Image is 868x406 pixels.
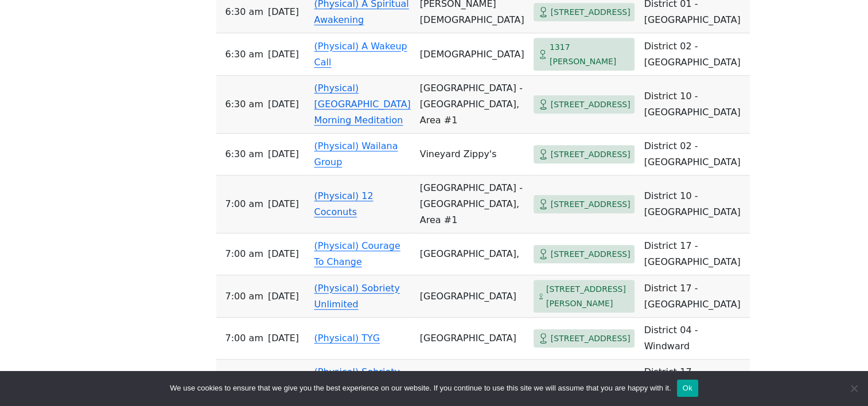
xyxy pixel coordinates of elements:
[170,382,671,394] span: We use cookies to ensure that we give you the best experience on our website. If you continue to ...
[639,76,749,134] td: District 10 - [GEOGRAPHIC_DATA]
[415,318,529,360] td: [GEOGRAPHIC_DATA]
[314,41,407,68] a: (Physical) A Wakeup Call
[268,96,299,112] span: [DATE]
[848,382,859,394] span: No
[268,246,299,262] span: [DATE]
[268,196,299,212] span: [DATE]
[551,197,630,212] span: [STREET_ADDRESS]
[546,282,630,310] span: [STREET_ADDRESS][PERSON_NAME]
[225,196,263,212] span: 7:00 AM
[314,283,400,310] a: (Physical) Sobriety Unlimited
[551,147,630,162] span: [STREET_ADDRESS]
[639,33,749,76] td: District 02 - [GEOGRAPHIC_DATA]
[314,240,400,267] a: (Physical) Courage To Change
[225,96,263,112] span: 6:30 AM
[268,46,299,63] span: [DATE]
[314,83,411,126] a: (Physical) [GEOGRAPHIC_DATA] Morning Meditation
[639,360,749,401] td: District 17 - [GEOGRAPHIC_DATA]
[314,140,398,167] a: (Physical) Wailana Group
[415,76,529,134] td: [GEOGRAPHIC_DATA] - [GEOGRAPHIC_DATA], Area #1
[639,175,749,233] td: District 10 - [GEOGRAPHIC_DATA]
[225,4,263,20] span: 6:30 AM
[550,40,630,68] span: 1317 [PERSON_NAME]
[415,275,529,318] td: [GEOGRAPHIC_DATA]
[415,233,529,275] td: [GEOGRAPHIC_DATA],
[314,190,373,217] a: (Physical) 12 Coconuts
[225,288,263,304] span: 7:00 AM
[551,97,630,112] span: [STREET_ADDRESS]
[314,366,400,393] a: (Physical) Sobriety 101
[639,318,749,360] td: District 04 - Windward
[639,233,749,275] td: District 17 - [GEOGRAPHIC_DATA]
[639,134,749,175] td: District 02 - [GEOGRAPHIC_DATA]
[225,146,263,162] span: 6:30 AM
[415,134,529,175] td: Vineyard Zippy's
[551,5,630,19] span: [STREET_ADDRESS]
[314,333,380,343] a: (Physical) TYG
[225,46,263,63] span: 6:30 AM
[415,33,529,76] td: [DEMOGRAPHIC_DATA]
[551,247,630,261] span: [STREET_ADDRESS]
[225,330,263,346] span: 7:00 AM
[677,380,698,397] button: Ok
[415,360,529,401] td: [GEOGRAPHIC_DATA]
[225,246,263,262] span: 7:00 AM
[551,331,630,346] span: [STREET_ADDRESS]
[415,175,529,233] td: [GEOGRAPHIC_DATA] - [GEOGRAPHIC_DATA], Area #1
[268,4,299,20] span: [DATE]
[268,330,299,346] span: [DATE]
[639,275,749,318] td: District 17 - [GEOGRAPHIC_DATA]
[268,146,299,162] span: [DATE]
[268,288,299,304] span: [DATE]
